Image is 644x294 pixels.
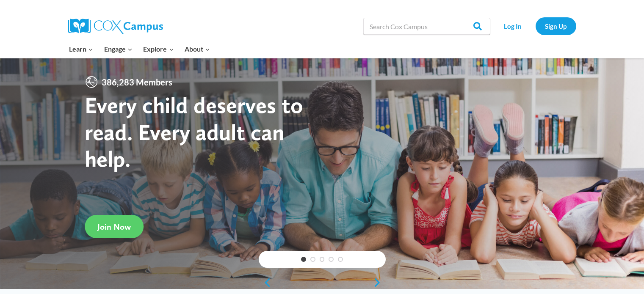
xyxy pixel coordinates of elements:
a: next [373,278,386,288]
span: Join Now [97,222,131,232]
a: 4 [329,257,334,262]
a: 2 [310,257,315,262]
span: 386,283 Members [98,75,176,89]
nav: Primary Navigation [64,40,216,58]
a: previous [259,278,271,288]
input: Search Cox Campus [363,18,490,35]
span: Learn [69,44,93,55]
span: Explore [143,44,174,55]
a: 5 [338,257,343,262]
span: About [185,44,210,55]
img: Cox Campus [68,19,163,34]
span: Engage [104,44,133,55]
a: Log In [495,17,531,35]
a: 3 [320,257,325,262]
nav: Secondary Navigation [495,17,576,35]
a: Sign Up [536,17,576,35]
a: 1 [301,257,306,262]
strong: Every child deserves to read. Every adult can help. [85,91,303,172]
a: Join Now [85,215,144,238]
div: content slider buttons [259,274,386,291]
